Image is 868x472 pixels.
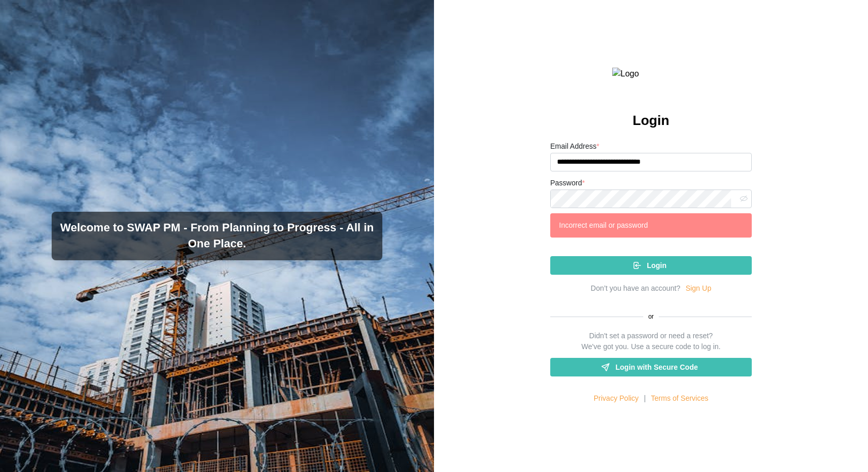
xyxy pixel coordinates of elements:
span: Login [647,257,667,274]
div: or [550,312,752,322]
div: Didn't set a password or need a reset? We've got you. Use a secure code to log in. [581,331,720,353]
div: Don’t you have an account? [591,283,680,294]
a: Terms of Services [651,393,708,404]
div: | [644,393,646,404]
img: Logo [612,68,690,81]
h3: Welcome to SWAP PM - From Planning to Progress - All in One Place. [60,220,374,252]
label: Password [550,178,585,189]
button: Login [550,256,752,275]
label: Email Address [550,141,599,152]
h2: Login [633,112,670,130]
a: Login with Secure Code [550,358,752,376]
div: Incorrect email or password [559,220,745,231]
span: Login with Secure Code [615,358,698,376]
a: Sign Up [686,283,711,294]
a: Privacy Policy [594,393,639,404]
